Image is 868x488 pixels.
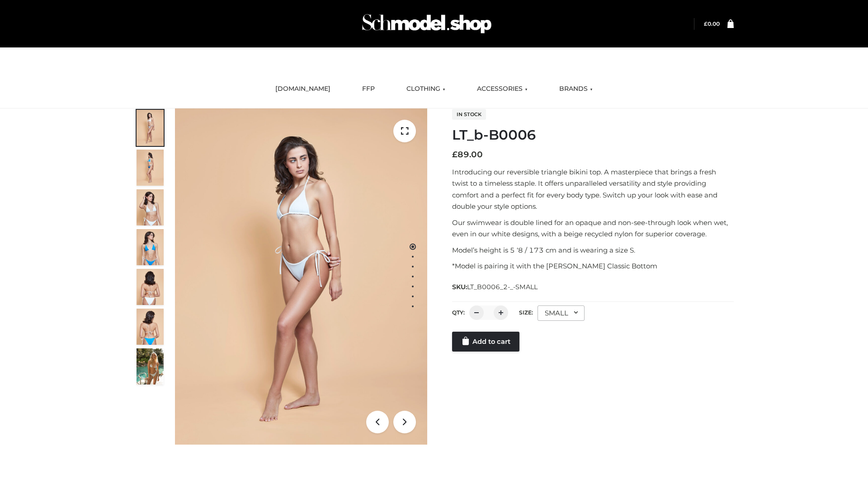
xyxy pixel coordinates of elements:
h1: LT_b-B0006 [452,127,734,143]
a: FFP [355,79,382,99]
span: LT_B0006_2-_-SMALL [467,283,538,291]
a: [DOMAIN_NAME] [269,79,337,99]
span: SKU: [452,282,538,292]
p: *Model is pairing it with the [PERSON_NAME] Classic Bottom [452,260,734,272]
img: Schmodel Admin 964 [359,6,495,42]
img: ArielClassicBikiniTop_CloudNine_AzureSky_OW114ECO_8-scaled.jpg [137,309,164,345]
a: CLOTHING [400,79,452,99]
img: ArielClassicBikiniTop_CloudNine_AzureSky_OW114ECO_7-scaled.jpg [137,269,164,305]
img: ArielClassicBikiniTop_CloudNine_AzureSky_OW114ECO_1-scaled.jpg [137,110,164,146]
span: £ [704,20,708,27]
bdi: 89.00 [452,150,483,160]
p: Model’s height is 5 ‘8 / 173 cm and is wearing a size S. [452,244,734,256]
span: In stock [452,109,486,120]
a: £0.00 [704,20,720,27]
label: Size: [519,309,533,316]
bdi: 0.00 [704,20,720,27]
img: ArielClassicBikiniTop_CloudNine_AzureSky_OW114ECO_3-scaled.jpg [137,189,164,225]
img: Arieltop_CloudNine_AzureSky2.jpg [137,348,164,385]
div: SMALL [538,305,585,321]
img: ArielClassicBikiniTop_CloudNine_AzureSky_OW114ECO_2-scaled.jpg [137,150,164,186]
a: Add to cart [452,332,519,352]
a: BRANDS [552,79,599,99]
p: Introducing our reversible triangle bikini top. A masterpiece that brings a fresh twist to a time... [452,166,734,212]
span: £ [452,150,458,160]
label: QTY: [452,309,465,316]
p: Our swimwear is double lined for an opaque and non-see-through look when wet, even in our white d... [452,217,734,240]
a: ACCESSORIES [470,79,534,99]
img: ArielClassicBikiniTop_CloudNine_AzureSky_OW114ECO_1 [175,108,427,445]
img: ArielClassicBikiniTop_CloudNine_AzureSky_OW114ECO_4-scaled.jpg [137,229,164,265]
